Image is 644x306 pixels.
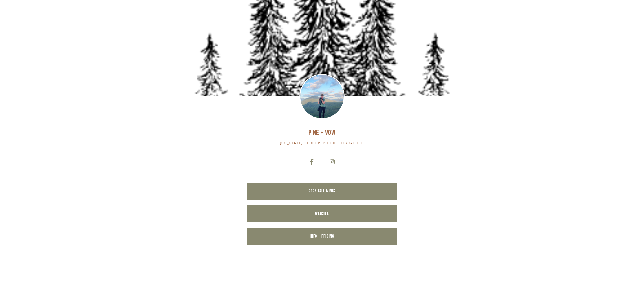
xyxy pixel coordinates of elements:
[315,211,329,216] span: Website
[310,233,334,239] span: Info + Pricing
[215,128,429,138] h3: Pine + Vow
[215,141,429,146] h6: [US_STATE] Elopement Photographer
[247,228,397,245] a: Info + Pricing
[247,205,397,222] a: Website
[309,188,335,194] span: 2025 Fall Minis
[247,183,397,200] a: 2025 Fall Minis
